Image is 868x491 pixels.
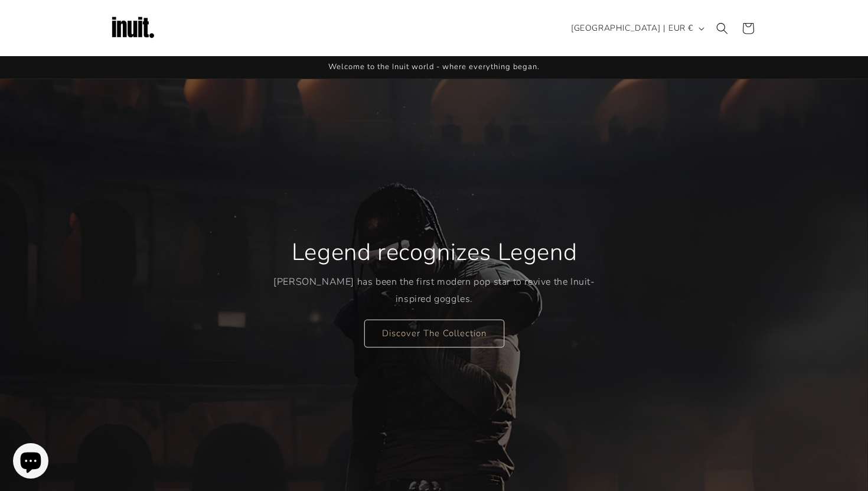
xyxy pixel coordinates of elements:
span: [GEOGRAPHIC_DATA] | EUR € [571,22,693,34]
span: Welcome to the Inuit world - where everything began. [328,61,540,72]
h2: Legend recognizes Legend [291,237,576,268]
p: [PERSON_NAME] has been the first modern pop star to revive the Inuit-inspired goggles. [273,274,595,308]
button: [GEOGRAPHIC_DATA] | EUR € [564,17,709,40]
a: Discover The Collection [364,319,504,347]
div: Announcement [109,56,759,79]
summary: Search [709,15,735,41]
inbox-online-store-chat: Shopify online store chat [9,443,52,482]
img: Inuit Logo [109,5,156,52]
